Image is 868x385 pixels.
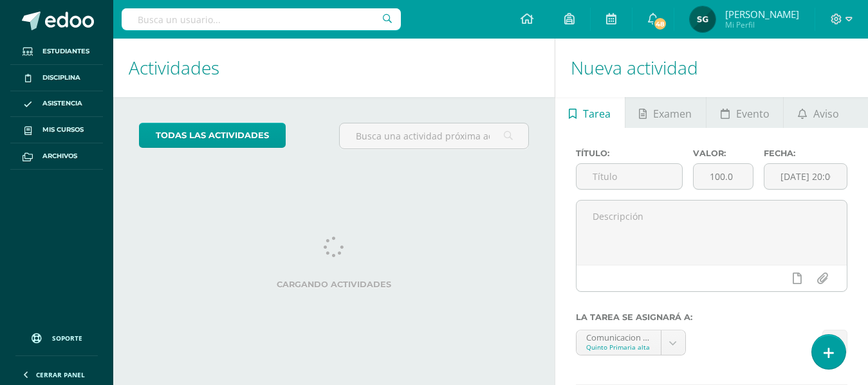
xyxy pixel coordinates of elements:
a: Aviso [784,97,853,128]
span: Soporte [52,334,82,343]
label: Valor: [693,148,753,158]
input: Puntos máximos [694,164,753,189]
h1: Actividades [129,39,539,97]
label: Cargando actividades [139,280,529,289]
span: Disciplina [42,73,80,83]
a: Evento [706,97,783,128]
a: Archivos [10,143,103,170]
input: Fecha de entrega [764,164,847,189]
img: 41262f1f50d029ad015f7fe7286c9cb7.png [690,6,716,32]
span: Mi Perfil [725,19,799,30]
span: Mis cursos [42,125,84,135]
h1: Nueva actividad [571,39,853,97]
label: Título: [576,148,683,158]
span: Tarea [583,98,611,129]
span: 48 [653,17,667,31]
a: Tarea [555,97,625,128]
label: La tarea se asignará a: [576,312,847,322]
div: Comunicacion y Lenguaje 'A' [586,330,651,343]
a: Soporte [15,321,98,352]
a: todas las Actividades [139,123,286,148]
span: Aviso [813,98,839,129]
input: Busca un usuario... [122,8,401,30]
span: [PERSON_NAME] [725,8,799,21]
span: Asistencia [42,98,82,109]
span: Estudiantes [42,46,89,57]
input: Busca una actividad próxima aquí... [340,123,528,148]
a: Examen [625,97,706,128]
a: Comunicacion y Lenguaje 'A'Quinto Primaria alta [577,330,685,355]
label: Fecha: [764,148,847,158]
span: Cerrar panel [36,370,85,379]
a: Asistencia [10,91,103,118]
span: Examen [653,98,692,129]
span: Evento [736,98,770,129]
a: Estudiantes [10,39,103,65]
a: Mis cursos [10,117,103,143]
a: Disciplina [10,65,103,91]
div: Quinto Primaria alta [586,343,651,352]
input: Título [577,164,683,189]
span: Archivos [42,151,77,161]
